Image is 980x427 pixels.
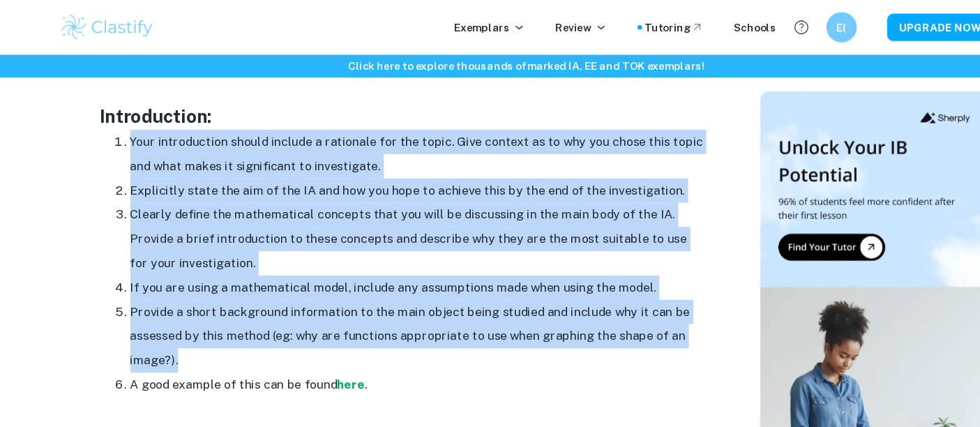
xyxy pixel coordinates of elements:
li: Clearly define the mathematical concepts that you will be discussing in the main body of the IA. ... [126,186,656,253]
a: Schools [681,17,720,33]
li: Provide a short background information to the main object being studied and include why it can be... [126,276,656,343]
h6: E( [771,17,787,33]
p: Exemplars [424,17,489,33]
p: Review [517,17,564,33]
img: Clastify logo [61,11,149,39]
button: UPGRADE NOW [822,13,920,38]
li: If you are using a mathematical model, include any assumptions made when using the model. [126,253,656,276]
li: A good example of this can be found . [126,343,656,365]
button: Help and Feedback [731,13,755,37]
li: Your introduction should include a rationale for the topic. Give context as to why you chose this... [126,119,656,164]
button: E( [766,11,794,39]
a: Tutoring [599,17,653,33]
h3: Introduction: [98,94,656,119]
li: Explicitly state the aim of the IA and how you hope to achieve this by the end of the investigation. [126,164,656,186]
h6: Click here to explore thousands of marked IA, EE and TOK exemplars ! [3,53,977,68]
a: here [317,347,342,360]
